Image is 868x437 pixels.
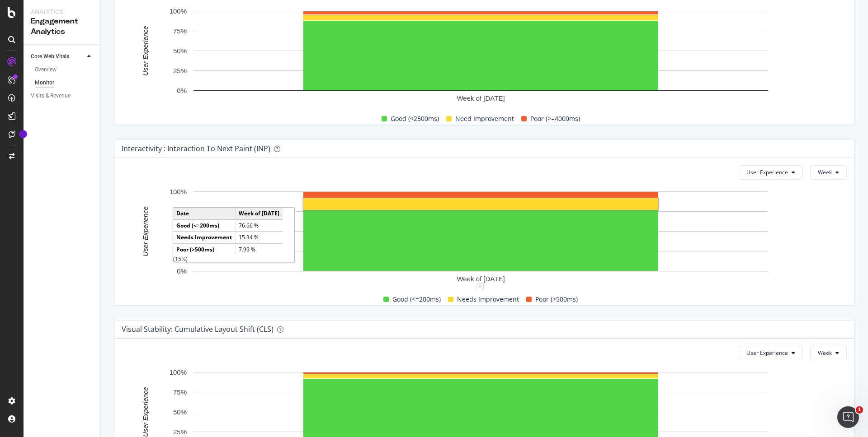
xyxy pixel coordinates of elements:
[455,113,514,124] span: Need Improvement
[457,294,519,305] span: Needs Improvement
[173,208,187,215] text: 75%
[122,325,274,334] div: Visual Stability: Cumulative Layout Shift (CLS)
[170,368,187,376] text: 100%
[31,16,93,37] div: Engagement Analytics
[142,26,149,76] text: User Experience
[142,206,149,256] text: User Experience
[739,165,803,180] button: User Experience
[31,7,93,16] div: Analytics
[19,130,27,138] div: Tooltip anchor
[142,387,149,437] text: User Experience
[122,6,840,106] svg: A chart.
[31,52,85,61] a: Core Web Vitals
[31,52,69,61] div: Core Web Vitals
[170,188,187,195] text: 100%
[818,349,832,357] span: Week
[818,168,832,176] span: Week
[391,113,439,124] span: Good (<2500ms)
[31,91,94,101] a: Visits & Revenue
[122,187,840,287] svg: A chart.
[530,113,580,124] span: Poor (>=4000ms)
[31,91,71,101] div: Visits & Revenue
[173,67,187,74] text: 25%
[173,27,187,35] text: 75%
[457,275,505,283] text: Week of [DATE]
[35,78,54,88] div: Monitor
[810,165,847,180] button: Week
[177,267,187,275] text: 0%
[746,168,788,176] span: User Experience
[173,428,187,436] text: 25%
[392,294,441,305] span: Good (<=200ms)
[746,349,788,357] span: User Experience
[170,7,187,15] text: 100%
[177,87,187,94] text: 0%
[122,144,270,153] div: Interactivity : Interaction to Next Paint (INP)
[810,346,847,360] button: Week
[35,65,57,74] div: Overview
[476,283,484,290] div: plus
[173,47,187,55] text: 50%
[173,228,187,235] text: 50%
[856,406,863,414] span: 1
[837,406,859,428] iframe: Intercom live chat
[739,346,803,360] button: User Experience
[535,294,578,305] span: Poor (>500ms)
[173,408,187,416] text: 50%
[173,388,187,396] text: 75%
[457,94,505,102] text: Week of [DATE]
[173,247,187,255] text: 25%
[35,78,94,88] a: Monitor
[35,65,94,74] a: Overview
